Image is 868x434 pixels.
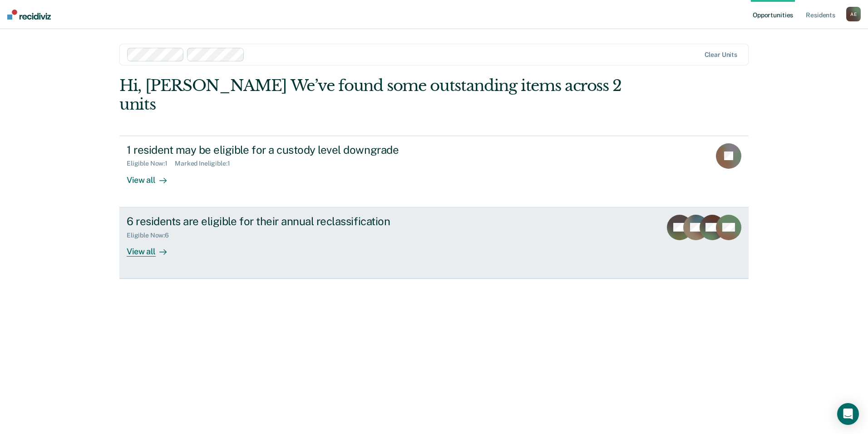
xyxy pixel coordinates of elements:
[175,160,237,167] div: Marked Ineligible : 1
[846,7,861,21] div: A E
[127,239,178,257] div: View all
[127,160,175,167] div: Eligible Now : 1
[127,232,176,239] div: Eligible Now : 6
[837,403,859,425] div: Open Intercom Messenger
[846,7,861,21] button: AE
[119,76,623,114] div: Hi, [PERSON_NAME] We’ve found some outstanding items across 2 units
[7,10,51,20] img: Recidiviz
[119,136,749,207] a: 1 resident may be eligible for a custody level downgradeEligible Now:1Marked Ineligible:1View all
[119,207,749,279] a: 6 residents are eligible for their annual reclassificationEligible Now:6View all
[127,143,445,156] div: 1 resident may be eligible for a custody level downgrade
[127,167,178,185] div: View all
[127,215,445,228] div: 6 residents are eligible for their annual reclassification
[705,51,738,59] div: Clear units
